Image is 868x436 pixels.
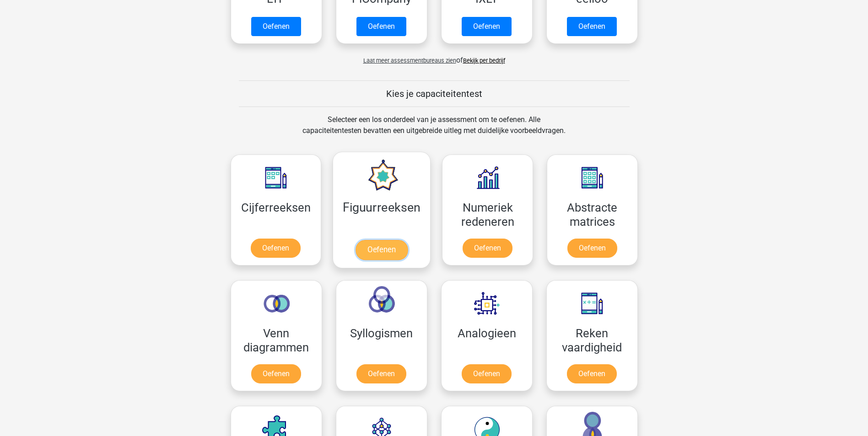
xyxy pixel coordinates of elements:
[462,364,512,383] a: Oefenen
[294,114,574,147] div: Selecteer een los onderdeel van je assessment om te oefenen. Alle capaciteitentesten bevatten een...
[239,88,630,99] h5: Kies je capaciteitentest
[463,57,505,64] a: Bekijk per bedrijf
[363,57,456,64] span: Laat meer assessmentbureaus zien
[356,17,406,36] a: Oefenen
[567,17,617,36] a: Oefenen
[251,239,301,258] a: Oefenen
[567,239,617,258] a: Oefenen
[224,48,645,66] div: of
[567,364,617,383] a: Oefenen
[463,239,512,258] a: Oefenen
[356,240,408,260] a: Oefenen
[251,364,301,383] a: Oefenen
[251,17,301,36] a: Oefenen
[462,17,512,36] a: Oefenen
[356,364,406,383] a: Oefenen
